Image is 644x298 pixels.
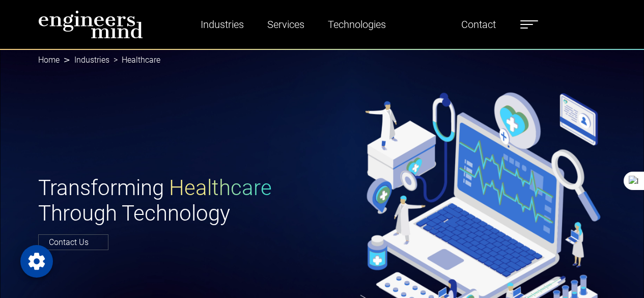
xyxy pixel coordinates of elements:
[169,175,272,200] span: Healthcare
[263,13,309,36] a: Services
[38,55,60,65] a: Home
[197,13,248,36] a: Industries
[74,55,109,65] a: Industries
[324,13,390,36] a: Technologies
[38,10,143,39] img: logo
[109,54,160,66] li: Healthcare
[457,13,500,36] a: Contact
[38,175,316,227] h1: Transforming Through Technology
[38,49,606,71] nav: breadcrumb
[38,234,108,250] a: Contact Us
